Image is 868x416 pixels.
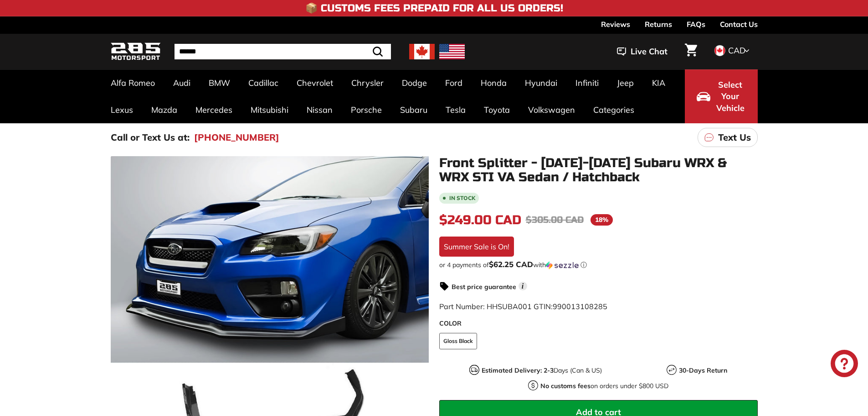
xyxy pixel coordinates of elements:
span: CAD [728,45,745,56]
span: $305.00 CAD [526,214,584,226]
a: Mercedes [186,96,241,123]
a: Ford [436,69,472,96]
strong: Best price guarantee [452,283,516,291]
button: Select Your Vehicle [685,69,758,123]
a: Honda [472,69,516,96]
a: Reviews [601,16,630,32]
div: Summer Sale is On! [439,237,514,257]
button: Live Chat [605,40,679,63]
img: Logo_285_Motorsport_areodynamics_components [111,41,161,63]
p: Days (Can & US) [482,366,602,375]
a: Chevrolet [288,69,342,96]
span: Select Your Vehicle [715,79,746,114]
strong: Estimated Delivery: 2-3 [482,366,554,374]
a: Audi [164,69,200,96]
span: 18% [591,214,613,226]
a: Mitsubishi [241,96,298,123]
a: Chrysler [342,69,393,96]
label: COLOR [439,319,758,328]
a: Text Us [698,128,758,147]
h4: 📦 Customs Fees Prepaid for All US Orders! [305,3,563,14]
strong: 30-Days Return [679,366,727,374]
a: Volkswagen [519,96,584,123]
a: KIA [643,69,674,96]
span: Live Chat [631,46,668,58]
a: Nissan [298,96,342,123]
a: Mazda [142,96,186,123]
a: Returns [645,16,672,32]
strong: No customs fees [540,382,591,390]
a: [PHONE_NUMBER] [194,131,279,144]
a: Infiniti [566,69,608,96]
a: Categories [584,96,643,123]
span: i [519,282,527,290]
a: Toyota [475,96,519,123]
inbox-online-store-chat: Shopify online store chat [828,350,861,379]
input: Search [175,44,391,59]
span: $62.25 CAD [489,259,533,269]
a: Subaru [391,96,437,123]
span: Part Number: HHSUBA001 GTIN: [439,302,607,311]
p: on orders under $800 USD [540,381,668,391]
p: Call or Text Us at: [111,131,190,144]
a: FAQs [687,16,705,32]
a: Dodge [393,69,436,96]
a: BMW [200,69,239,96]
a: Alfa Romeo [102,69,164,96]
a: Jeep [608,69,643,96]
h1: Front Splitter - [DATE]-[DATE] Subaru WRX & WRX STI VA Sedan / Hatchback [439,156,758,184]
div: or 4 payments of with [439,260,758,269]
a: Hyundai [516,69,566,96]
a: Cadillac [239,69,288,96]
a: Contact Us [720,16,758,32]
a: Porsche [342,96,391,123]
a: Cart [679,36,703,67]
img: Sezzle [546,261,579,269]
a: Tesla [437,96,475,123]
span: 990013108285 [553,302,607,311]
div: or 4 payments of$62.25 CADwithSezzle Click to learn more about Sezzle [439,260,758,269]
a: Lexus [102,96,142,123]
span: $249.00 CAD [439,212,521,228]
p: Text Us [718,131,751,144]
b: In stock [449,195,475,201]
